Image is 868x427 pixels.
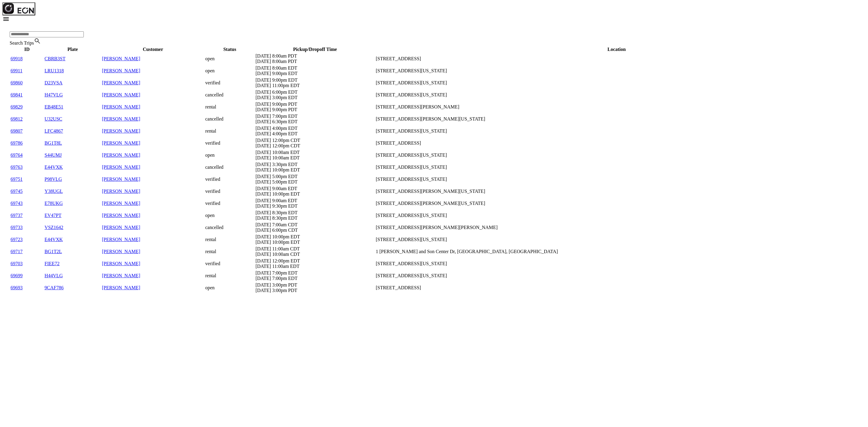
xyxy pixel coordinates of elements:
[45,273,63,278] a: H44VLG
[256,89,375,95] div: [DATE] 6:00pm EDT
[11,261,23,266] a: 69703
[205,186,255,197] td: verified
[205,46,255,52] th: Status
[256,155,375,161] div: [DATE] 10:00am EDT
[256,186,375,191] div: [DATE] 9:00am EDT
[102,46,204,52] th: Customer
[11,177,23,182] a: 69751
[256,240,375,245] div: [DATE] 10:00pm EDT
[205,162,255,173] td: cancelled
[256,252,375,257] div: [DATE] 10:00am CDT
[45,201,63,206] a: E78UKG
[256,59,375,64] div: [DATE] 8:00am PDT
[376,77,858,89] td: [STREET_ADDRESS][US_STATE]
[256,282,375,288] div: [DATE] 3:00pm PDT
[205,53,255,64] td: open
[45,116,62,121] a: U32USC
[376,53,858,64] td: [STREET_ADDRESS]
[255,46,375,52] th: Pickup/Dropoff Time
[256,143,375,149] div: [DATE] 12:00pm CDT
[10,46,44,52] th: ID
[256,210,375,215] div: [DATE] 8:30pm EDT
[256,234,375,240] div: [DATE] 10:00pm EDT
[256,114,375,119] div: [DATE] 7:00pm EDT
[256,179,375,185] div: [DATE] 5:00pm EDT
[10,40,34,46] label: Search Trips
[11,237,23,242] a: 69723
[45,68,64,73] a: LRU1318
[256,222,375,228] div: [DATE] 7:00am CDT
[256,150,375,155] div: [DATE] 10:00am EDT
[256,138,375,143] div: [DATE] 12:00pm CDT
[11,189,23,194] a: 69745
[205,270,255,281] td: rental
[45,104,63,109] a: EB48E51
[376,113,858,125] td: [STREET_ADDRESS][PERSON_NAME][US_STATE]
[376,246,858,257] td: 1 [PERSON_NAME] and Son Center Dr, [GEOGRAPHIC_DATA], [GEOGRAPHIC_DATA]
[102,80,140,85] a: [PERSON_NAME]
[376,174,858,185] td: [STREET_ADDRESS][US_STATE]
[102,213,140,218] a: [PERSON_NAME]
[11,80,23,85] a: 69860
[45,249,62,254] a: BG1T2L
[45,213,61,218] a: EV47PT
[45,237,63,242] a: E44VXK
[11,104,23,109] a: 69829
[256,167,375,173] div: [DATE] 10:00pm EDT
[376,125,858,137] td: [STREET_ADDRESS][US_STATE]
[102,116,140,121] a: [PERSON_NAME]
[205,77,255,89] td: verified
[102,201,140,206] a: [PERSON_NAME]
[45,165,63,170] a: E44VXK
[205,65,255,77] td: open
[256,270,375,276] div: [DATE] 7:00pm EDT
[205,125,255,137] td: rental
[102,285,140,290] a: [PERSON_NAME]
[102,189,140,194] a: [PERSON_NAME]
[256,102,375,107] div: [DATE] 9:00pm PDT
[44,46,101,52] th: Plate
[11,92,23,97] a: 69841
[256,107,375,112] div: [DATE] 9:00pm PDT
[102,56,140,61] a: [PERSON_NAME]
[11,213,23,218] a: 69737
[205,174,255,185] td: verified
[102,128,140,133] a: [PERSON_NAME]
[45,56,65,61] a: CBRB3ST
[45,152,62,158] a: S44UMJ
[205,198,255,209] td: verified
[45,80,63,85] a: D23VSA
[256,198,375,203] div: [DATE] 9:00am EDT
[256,77,375,83] div: [DATE] 9:00pm EDT
[205,113,255,125] td: cancelled
[256,258,375,264] div: [DATE] 12:00pm EDT
[256,162,375,167] div: [DATE] 3:30pm EDT
[102,225,140,230] a: [PERSON_NAME]
[205,282,255,294] td: open
[11,165,23,170] a: 69763
[205,234,255,245] td: rental
[256,131,375,137] div: [DATE] 4:00pm EDT
[256,71,375,76] div: [DATE] 9:00pm EDT
[256,228,375,233] div: [DATE] 6:00pm CDT
[256,126,375,131] div: [DATE] 4:00pm EDT
[11,201,23,206] a: 69743
[256,288,375,293] div: [DATE] 3:00pm PDT
[45,261,60,266] a: FIEE72
[11,140,23,146] a: 69786
[11,225,23,230] a: 69733
[11,249,23,254] a: 69717
[102,92,140,97] a: [PERSON_NAME]
[256,174,375,179] div: [DATE] 5:00pm EDT
[11,56,23,61] a: 69918
[376,282,858,294] td: [STREET_ADDRESS]
[45,285,64,290] a: 9CAF786
[376,258,858,269] td: [STREET_ADDRESS][US_STATE]
[205,210,255,221] td: open
[102,104,140,109] a: [PERSON_NAME]
[102,140,140,146] a: [PERSON_NAME]
[256,203,375,209] div: [DATE] 9:30pm EDT
[102,165,140,170] a: [PERSON_NAME]
[376,137,858,149] td: [STREET_ADDRESS]
[45,225,63,230] a: VSZ1642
